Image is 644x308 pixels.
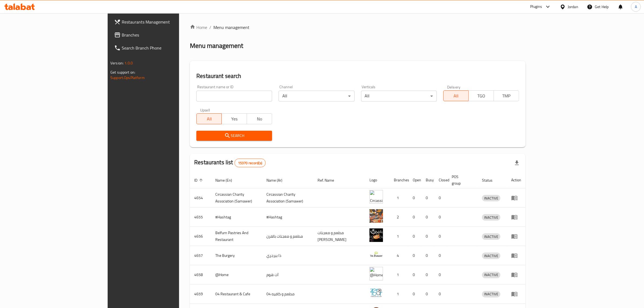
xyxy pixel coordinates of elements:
[196,131,272,141] button: Search
[369,248,383,261] img: The Burgery
[222,113,247,124] button: Yes
[266,177,289,184] span: Name (Ar)
[482,253,500,259] span: INACTIVE
[389,284,408,304] td: 1
[421,227,434,246] td: 0
[408,284,421,304] td: 0
[211,188,262,208] td: ​Circassian ​Charity ​Association​ (Samawer)
[211,265,262,284] td: @Home
[389,265,408,284] td: 1
[389,227,408,246] td: 1
[389,208,408,227] td: 2
[110,74,145,81] a: Support.OpsPlatform
[389,188,408,208] td: 1
[421,188,434,208] td: 0
[510,156,523,169] div: Export file
[262,227,313,246] td: مطعم و معجنات بالفرن
[190,41,243,50] h2: Menu management
[421,284,434,304] td: 0
[279,91,354,101] div: All
[361,91,437,101] div: All
[421,172,434,188] th: Busy
[199,115,220,123] span: All
[482,177,500,184] span: Status
[511,271,521,278] div: Menu
[196,72,519,80] h2: Restaurant search
[482,214,500,221] span: INACTIVE
[389,172,408,188] th: Branches
[511,233,521,240] div: Menu
[201,132,268,139] span: Search
[494,90,519,101] button: TMP
[122,19,211,25] span: Restaurants Management
[482,291,500,297] span: INACTIVE
[568,4,578,10] div: Jordan
[110,28,215,41] a: Branches
[482,234,500,240] span: INACTIVE
[507,172,526,188] th: Action
[434,188,447,208] td: 0
[262,265,313,284] td: آت هوم
[434,284,447,304] td: 0
[452,173,471,186] span: POS group
[389,246,408,265] td: 4
[635,4,637,10] span: A
[471,92,492,100] span: TGO
[421,208,434,227] td: 0
[530,4,542,10] div: Plugins
[482,272,500,278] div: INACTIVE
[369,209,383,223] img: #Hashtag
[211,284,262,304] td: 04 Restaurant & Cafe
[443,90,469,101] button: All
[110,69,135,76] span: Get support on:
[235,160,265,166] span: 15370 record(s)
[194,158,266,167] h2: Restaurants list
[122,32,211,38] span: Branches
[200,108,210,112] label: Upsell
[511,291,521,297] div: Menu
[511,195,521,201] div: Menu
[468,90,494,101] button: TGO
[434,227,447,246] td: 0
[110,15,215,28] a: Restaurants Management
[196,113,222,124] button: All
[194,177,204,184] span: ID
[447,85,461,89] label: Delivery
[365,172,389,188] th: Logo
[262,246,313,265] td: ذا بيرجري
[318,177,341,184] span: Ref. Name
[369,190,383,204] img: ​Circassian ​Charity ​Association​ (Samawer)
[482,195,500,201] div: INACTIVE
[211,208,262,227] td: #Hashtag
[262,208,313,227] td: #Hashtag
[408,208,421,227] td: 0
[110,60,124,67] span: Version:
[482,195,500,201] span: INACTIVE
[511,252,521,259] div: Menu
[262,284,313,304] td: مطعم و كافيه 04
[408,172,421,188] th: Open
[482,272,500,278] span: INACTIVE
[247,113,272,124] button: No
[434,246,447,265] td: 0
[124,60,133,67] span: 1.0.0
[511,214,521,220] div: Menu
[215,177,239,184] span: Name (En)
[262,188,313,208] td: ​Circassian ​Charity ​Association​ (Samawer)
[313,227,365,246] td: مطعم و معجنات [PERSON_NAME]
[496,92,517,100] span: TMP
[369,267,383,280] img: @Home
[421,246,434,265] td: 0
[235,159,266,167] div: Total records count
[369,286,383,300] img: 04 Restaurant & Cafe
[421,265,434,284] td: 0
[190,24,526,31] nav: breadcrumb
[408,265,421,284] td: 0
[446,92,467,100] span: All
[369,228,383,242] img: Belfurn Pastries And Restaurant
[211,246,262,265] td: The Burgery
